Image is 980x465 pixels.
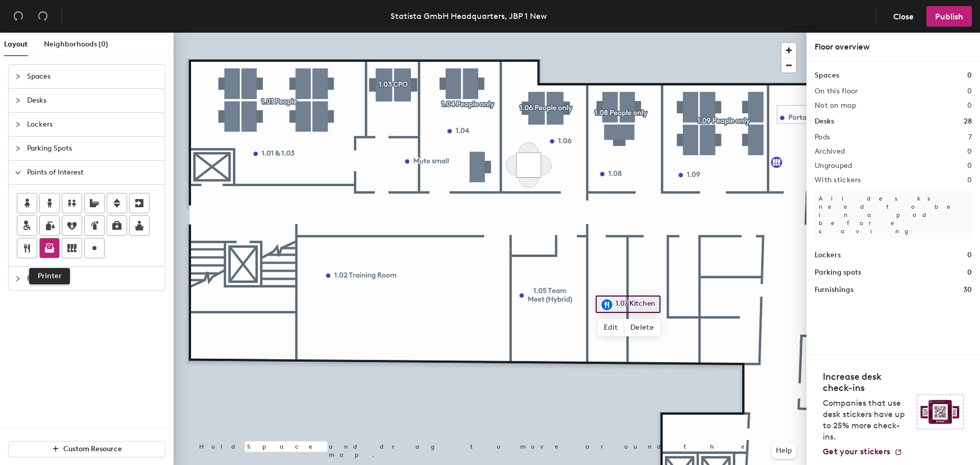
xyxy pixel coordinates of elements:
h1: 30 [963,284,972,296]
span: Furnishings [27,267,159,290]
h1: Parking spots [815,267,861,278]
h1: Desks [815,116,834,127]
span: Close [893,12,914,21]
button: Printer [39,238,60,258]
h1: 0 [967,250,972,261]
span: Desks [27,89,159,112]
span: Get your stickers [823,447,890,456]
span: collapsed [15,74,21,80]
img: Sticker logo [917,395,964,429]
span: Publish [935,12,963,21]
h2: On this floor [815,87,858,95]
h2: 0 [967,87,972,95]
span: Parking Spots [27,137,159,160]
span: Points of Interest [27,161,159,184]
span: collapsed [15,121,21,128]
h2: 0 [967,148,972,156]
button: Undo (⌘ + Z) [8,6,29,27]
h1: 28 [964,116,972,127]
h4: Increase desk check-ins [823,371,911,394]
button: Redo (⌘ + ⇧ + Z) [33,6,53,27]
h2: Pods [815,133,830,141]
p: Companies that use desk stickers have up to 25% more check-ins. [823,398,911,443]
span: Custom Resource [63,445,122,453]
p: All desks need to be in a pod before saving [815,190,972,239]
h1: 0 [967,70,972,81]
h1: Furnishings [815,284,853,296]
div: Floor overview [815,41,972,53]
span: Delete [624,319,660,336]
span: Layout [4,40,28,48]
span: Neighborhoods (0) [44,40,108,48]
div: Statista GmbH Headquarters, JBP 1 New [390,10,547,22]
h2: Not on map [815,102,856,110]
span: collapsed [15,276,21,282]
button: Custom Resource [8,441,165,457]
span: Lockers [27,113,159,136]
span: undo [13,11,23,21]
span: collapsed [15,145,21,152]
span: Edit [598,319,624,336]
button: Publish [926,6,972,27]
h1: 0 [967,267,972,278]
h1: Lockers [815,250,841,261]
span: collapsed [15,97,21,104]
h2: Archived [815,148,845,156]
h2: With stickers [815,176,861,184]
button: Close [885,6,922,27]
span: Spaces [27,65,159,88]
h2: 0 [967,162,972,170]
h2: 0 [967,176,972,184]
a: Get your stickers [823,447,902,457]
button: Help [772,443,796,459]
h1: Spaces [815,70,839,81]
h2: Ungrouped [815,162,852,170]
h2: 0 [967,102,972,110]
span: expanded [15,169,21,176]
h2: 7 [968,133,972,141]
